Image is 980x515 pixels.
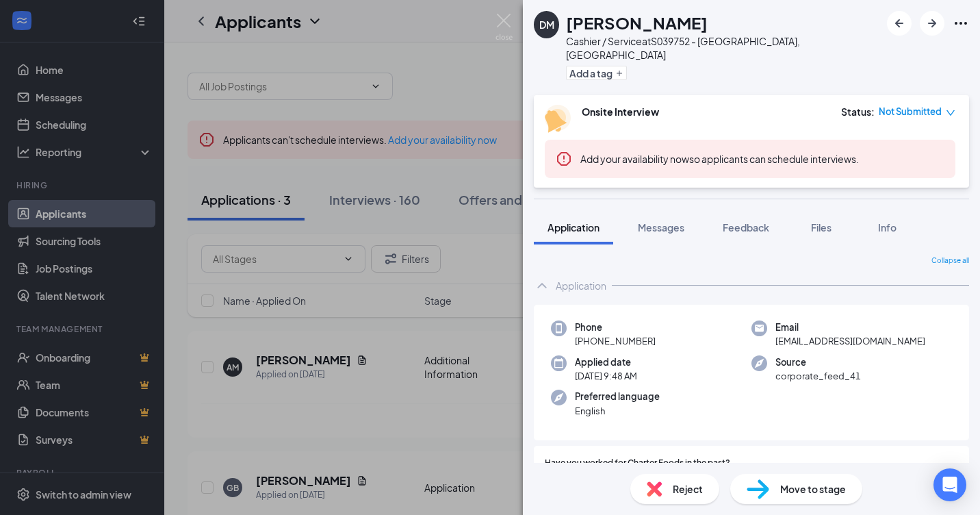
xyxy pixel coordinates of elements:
svg: ChevronUp [534,277,550,294]
button: ArrowRight [920,11,944,36]
span: [EMAIL_ADDRESS][DOMAIN_NAME] [775,334,925,348]
div: Status : [841,105,875,118]
button: ArrowLeftNew [887,11,912,36]
span: Email [775,321,925,334]
span: Reject [673,481,703,497]
svg: Error [556,151,572,167]
span: Application [547,221,599,234]
svg: Plus [615,69,623,77]
svg: ArrowLeftNew [891,15,907,32]
span: Source [775,355,861,369]
svg: Ellipses [953,15,969,32]
span: Phone [575,321,656,334]
span: Info [878,221,897,234]
span: Have you worked for Charter Foods in the past? [545,457,730,470]
span: [DATE] 9:48 AM [575,369,637,383]
span: Files [811,221,831,234]
span: Not Submitted [879,105,942,118]
span: Move to stage [780,481,846,497]
div: Cashier / Service at S039752 - [GEOGRAPHIC_DATA], [GEOGRAPHIC_DATA] [566,34,880,62]
span: Feedback [723,221,769,234]
button: Add your availability now [580,152,689,166]
span: down [946,108,955,118]
svg: ArrowRight [924,15,940,32]
span: Preferred language [575,390,660,403]
button: PlusAdd a tag [566,66,627,80]
span: so applicants can schedule interviews. [580,153,859,165]
span: Collapse all [931,255,969,266]
div: DM [539,18,554,32]
span: corporate_feed_41 [775,369,861,383]
span: [PHONE_NUMBER] [575,334,656,348]
h1: [PERSON_NAME] [566,11,708,34]
div: Open Intercom Messenger [933,468,966,501]
div: Application [556,279,606,292]
span: Messages [638,221,684,234]
span: Applied date [575,355,637,369]
span: English [575,404,660,418]
b: Onsite Interview [582,105,659,118]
